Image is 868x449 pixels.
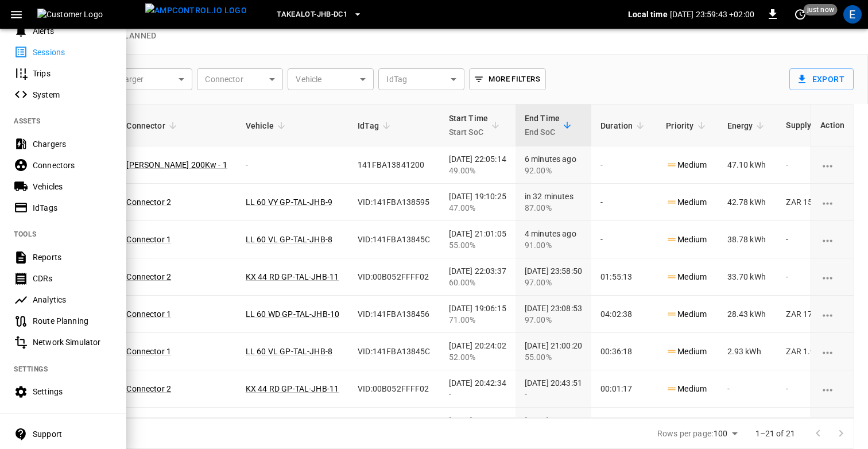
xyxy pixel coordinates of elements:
div: Settings [33,386,113,397]
img: Customer Logo [37,9,141,20]
div: Reports [33,251,113,263]
div: Analytics [33,294,113,305]
div: profile-icon [843,5,862,24]
img: ampcontrol.io logo [145,3,247,18]
span: Takealot-JHB-DC1 [277,8,347,21]
p: [DATE] 23:59:43 +02:00 [670,9,754,20]
div: Alerts [33,25,113,37]
div: Network Simulator [33,336,113,348]
div: CDRs [33,273,113,284]
div: Support [33,428,113,440]
div: Chargers [33,138,113,150]
div: Sessions [33,47,113,58]
span: just now [804,4,838,16]
div: System [33,89,113,100]
div: Trips [33,68,113,79]
div: Connectors [33,160,113,171]
button: set refresh interval [791,5,809,24]
div: Vehicles [33,181,113,192]
p: Local time [628,9,668,20]
div: Route Planning [33,315,113,327]
div: IdTags [33,202,113,214]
